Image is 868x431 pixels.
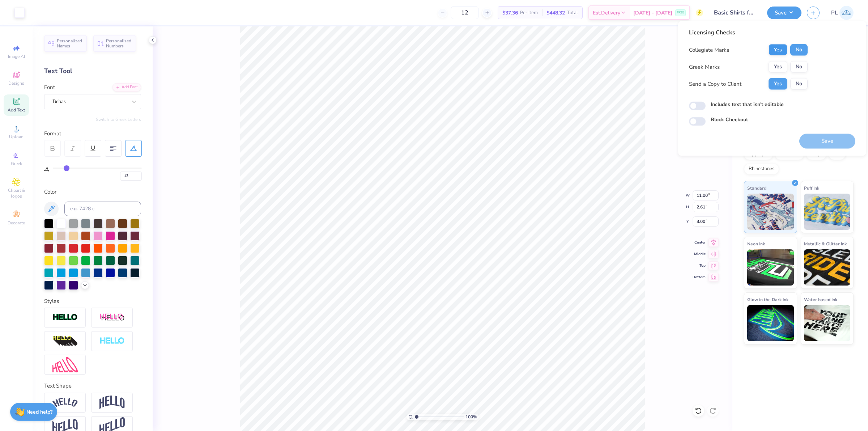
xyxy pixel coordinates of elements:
img: Shadow [99,313,125,322]
span: Bottom [693,275,706,280]
span: Upload [9,134,24,140]
img: 3d Illusion [52,335,78,347]
div: Send a Copy to Client [689,80,741,88]
button: Yes [769,44,787,56]
span: Center [693,240,706,245]
span: Metallic & Glitter Ink [804,240,847,248]
img: Puff Ink [804,194,851,230]
span: Image AI [8,54,25,59]
label: Font [44,83,55,92]
button: No [790,61,808,73]
img: Stroke [52,313,78,322]
span: Add Text [8,107,25,113]
img: Neon Ink [747,249,794,286]
img: Metallic & Glitter Ink [804,249,851,286]
img: Pamela Lois Reyes [839,6,854,20]
span: Standard [747,184,766,192]
span: Personalized Numbers [106,38,132,48]
span: [DATE] - [DATE] [633,9,672,17]
div: Rhinestones [744,164,779,174]
div: Licensing Checks [689,28,808,37]
input: e.g. 7428 c [64,202,141,216]
span: Decorate [8,220,25,226]
button: Save [767,7,801,19]
span: Glow in the Dark Ink [747,296,788,303]
span: Water based Ink [804,296,837,303]
span: Greek [11,161,22,166]
span: Per Item [520,9,538,17]
div: Format [44,130,142,138]
img: Arc [52,398,78,407]
label: Block Checkout [711,116,748,123]
img: Arch [99,396,125,409]
div: Color [44,188,141,196]
span: $37.36 [502,9,518,17]
span: 100 % [465,414,477,420]
span: Personalized Names [57,38,82,48]
input: Untitled Design [709,5,762,20]
span: Top [693,263,706,268]
span: FREE [677,10,684,15]
button: Yes [769,78,787,90]
div: Collegiate Marks [689,46,729,54]
div: Styles [44,297,141,305]
img: Water based Ink [804,305,851,341]
img: Free Distort [52,357,78,372]
span: Middle [693,252,706,257]
button: Yes [769,61,787,73]
img: Glow in the Dark Ink [747,305,794,341]
img: Standard [747,194,794,230]
div: Text Shape [44,382,141,390]
input: – – [451,6,479,19]
div: Greek Marks [689,63,720,71]
strong: Need help? [26,409,52,415]
span: PL [831,9,838,17]
img: Negative Space [99,337,125,345]
a: PL [831,6,854,20]
div: Text Tool [44,66,141,76]
span: Est. Delivery [593,9,620,17]
button: No [790,78,808,90]
div: Add Font [112,83,141,92]
button: Switch to Greek Letters [96,117,141,122]
button: No [790,44,808,56]
span: Puff Ink [804,184,819,192]
span: Neon Ink [747,240,765,248]
span: Designs [8,80,24,86]
span: Clipart & logos [4,187,29,199]
label: Includes text that isn't editable [711,101,784,108]
span: Total [567,9,578,17]
span: $448.32 [546,9,565,17]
